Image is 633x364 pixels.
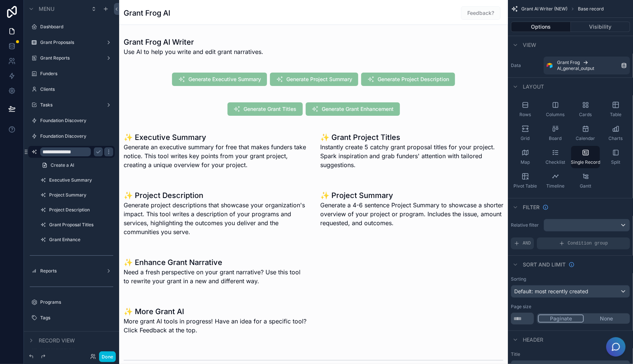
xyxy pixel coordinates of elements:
span: View [523,41,536,49]
label: Grant Proposal Titles [49,222,110,228]
span: Grid [521,135,530,141]
label: Dashboard [40,24,110,30]
button: Rows [511,98,540,121]
span: Base record [578,6,604,12]
label: Title [511,351,630,357]
span: Sort And Limit [523,261,566,268]
button: Default: most recently created [511,285,630,298]
span: Menu [39,5,54,13]
span: Grant AI Writer (NEW) [521,6,567,12]
label: Data [511,63,541,68]
span: AND [523,240,531,246]
button: Visibility [571,22,630,32]
span: Create a AI [51,162,74,168]
label: Clients [40,86,110,92]
label: Grant Proposals [40,39,100,45]
label: Foundation Discovery [40,133,110,139]
label: Project Summary [49,192,110,198]
label: Executive Summary [49,177,110,183]
span: Calendar [576,135,595,141]
span: Rows [519,112,531,118]
label: Page size [511,304,531,310]
a: Grant FrogAI_general_output [544,57,630,74]
button: Table [601,98,630,121]
button: Gantt [571,170,600,192]
span: Default: most recently created [514,288,588,294]
label: Relative filter [511,222,541,228]
span: Pivot Table [513,183,537,189]
label: Foundation Discovery [40,118,110,124]
button: Columns [541,98,570,121]
span: Table [610,112,621,118]
h1: Grant Frog AI [124,8,170,18]
button: Board [541,122,570,144]
button: Single Record [571,146,600,168]
span: Columns [546,112,565,118]
span: Charts [609,135,623,141]
span: Timeline [546,183,564,189]
button: Calendar [571,122,600,144]
span: Checklist [545,159,565,165]
button: Timeline [541,170,570,192]
button: Done [99,351,116,362]
label: Project Description [49,207,110,213]
span: Filter [523,204,540,211]
span: Grant Frog [557,60,580,66]
button: Grid [511,122,540,144]
label: Reports [40,268,100,274]
label: Grant Enhance [49,237,110,243]
span: AI_general_output [557,66,594,71]
span: Header [523,336,543,344]
span: Gantt [580,183,591,189]
button: Checklist [541,146,570,168]
label: Sorting [511,276,526,282]
span: Map [521,159,530,165]
span: Condition group [568,240,608,246]
label: Grant Reports [40,55,100,61]
button: Options [511,22,571,32]
button: Pivot Table [511,170,540,192]
span: Cards [579,112,592,118]
label: Tags [40,315,110,321]
button: Paginate [538,314,584,323]
span: Layout [523,83,544,90]
span: Board [549,135,562,141]
a: Create a AI [37,159,115,171]
button: Map [511,146,540,168]
span: Split [611,159,620,165]
span: Single Record [571,159,600,165]
label: Tasks [40,102,100,108]
button: Charts [601,122,630,144]
span: Record view [39,337,75,344]
button: Split [601,146,630,168]
button: Cards [571,98,600,121]
label: Programs [40,299,110,305]
img: Airtable Logo [547,63,553,68]
button: None [584,314,629,323]
label: Funders [40,71,110,77]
